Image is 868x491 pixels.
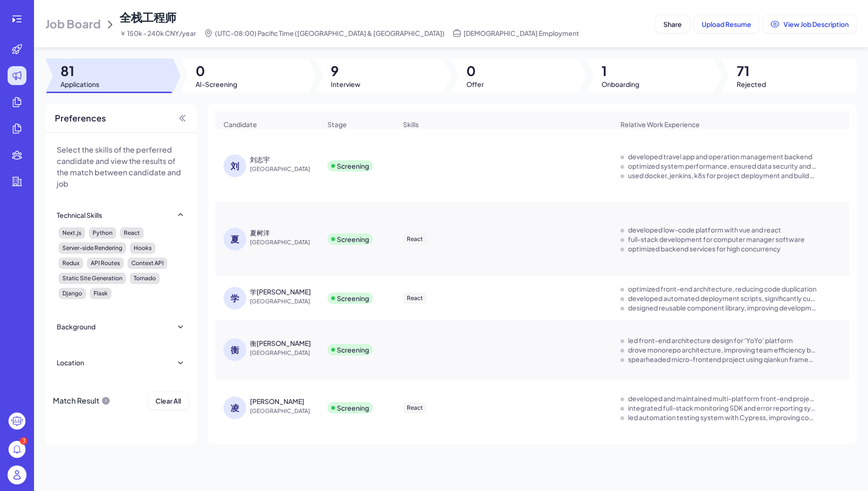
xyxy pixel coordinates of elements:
[737,62,766,79] span: 71
[250,164,321,174] span: [GEOGRAPHIC_DATA]
[120,10,176,24] span: 全栈工程师
[663,20,682,28] span: Share
[628,161,817,171] div: optimized system performance, ensured data security and stability
[20,437,27,445] div: 3
[628,284,816,293] div: optimized front-end architecture, reducing code duplication
[120,227,144,239] div: React
[331,62,361,79] span: 9
[57,322,95,331] div: Background
[223,338,246,361] div: 衡
[250,348,321,358] span: [GEOGRAPHIC_DATA]
[223,228,246,250] div: 夏
[628,394,817,403] div: developed and maintained multi-platform front-end projects at 腾讯科技有限公司
[89,227,116,239] div: Python
[250,287,311,296] div: 学蔡
[403,293,427,304] div: React
[337,293,369,303] div: Screening
[763,15,857,33] button: View Job Description
[147,392,189,410] button: Clear All
[155,396,181,405] span: Clear All
[55,112,106,125] span: Preferences
[628,345,817,354] div: drove monorepo architecture, improving team efficiency by 30%
[57,144,185,190] p: Select the skills of the perferred candidate and view the results of the match between candidate ...
[628,336,793,345] div: led front-end architecture design for 'YoYo' platform
[45,16,101,31] span: Job Board
[53,392,111,410] div: Match Result
[87,258,124,269] div: API Routes
[702,20,751,28] span: Upload Resume
[620,120,700,129] span: Relative Work Experience
[250,297,321,306] span: [GEOGRAPHIC_DATA]
[628,225,781,234] div: developed low-code platform with vue and react
[130,242,155,254] div: Hooks
[60,62,99,79] span: 81
[250,406,321,416] span: [GEOGRAPHIC_DATA]
[628,403,817,413] div: integrated full-stack monitoring SDK and error reporting systems
[90,288,112,299] div: Flask
[250,396,304,406] div: 凌柠李
[337,403,369,413] div: Screening
[8,465,26,484] img: user_logo.png
[602,62,639,79] span: 1
[655,15,690,33] button: Share
[59,242,126,254] div: Server-side Rendering
[331,79,361,89] span: Interview
[783,20,849,28] span: View Job Description
[223,120,257,129] span: Candidate
[57,358,84,367] div: Location
[130,273,160,284] div: Tornado
[128,258,167,269] div: Context API
[337,345,369,354] div: Screening
[59,288,86,299] div: Django
[250,228,270,237] div: 夏树洋
[60,79,99,89] span: Applications
[466,79,484,89] span: Offer
[120,28,196,38] span: ￥ 150k - 240k CNY/year
[337,161,369,171] div: Screening
[403,120,419,129] span: Skills
[464,28,579,38] span: [DEMOGRAPHIC_DATA] Employment
[59,227,85,239] div: Next.js
[628,152,812,161] div: developed travel app and operation management backend
[403,402,427,413] div: React
[250,338,311,348] div: 衡蒋
[737,79,766,89] span: Rejected
[57,210,102,220] div: Technical Skills
[337,234,369,244] div: Screening
[196,79,237,89] span: AI-Screening
[628,413,817,422] div: led automation testing system with Cypress, improving code quality and CI integration
[250,155,270,164] div: 刘志宇
[59,273,126,284] div: Static Site Generation
[223,396,246,419] div: 凌
[327,120,347,129] span: Stage
[223,155,246,177] div: 刘
[59,258,83,269] div: Redux
[628,303,817,312] div: designed reusable component library, improving development efficiency
[628,171,817,180] div: used docker, jenkins, k8s for project deployment and build caching
[628,244,781,253] div: optimized backend services for high concurrency
[628,293,817,303] div: developed automated deployment scripts, significantly cutting costs
[223,287,246,310] div: 学
[215,28,445,38] span: (UTC-08:00) Pacific Time ([GEOGRAPHIC_DATA] & [GEOGRAPHIC_DATA])
[694,15,759,33] button: Upload Resume
[250,238,321,247] span: [GEOGRAPHIC_DATA]
[602,79,639,89] span: Onboarding
[403,233,427,245] div: React
[628,234,805,244] div: full-stack development for computer manager software
[466,62,484,79] span: 0
[196,62,237,79] span: 0
[628,354,817,364] div: spearheaded micro-frontend project using qiankun framework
